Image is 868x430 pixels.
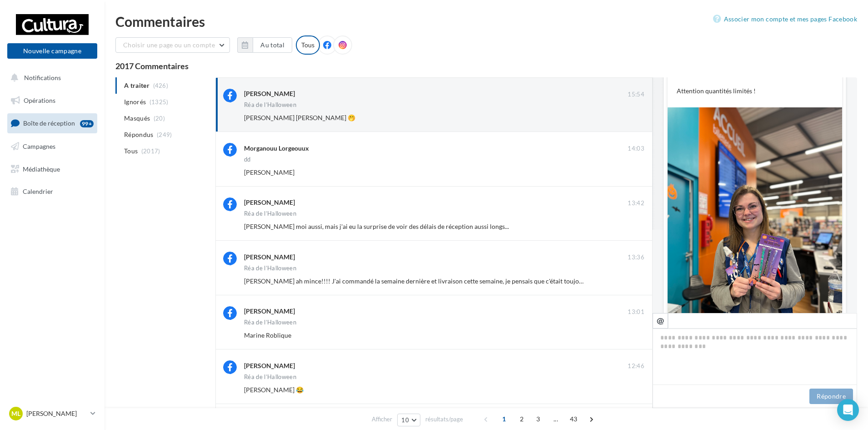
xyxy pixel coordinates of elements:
[244,198,295,207] div: [PERSON_NAME]
[23,165,60,172] span: Médiathèque
[7,43,97,59] button: Nouvelle campagne
[514,412,529,426] span: 2
[23,142,55,150] span: Campagnes
[237,37,292,53] button: Au total
[5,68,95,87] button: Notifications
[628,308,644,316] span: 13:01
[24,74,61,81] span: Notifications
[115,15,857,28] div: Commentaires
[5,91,99,110] a: Opérations
[5,182,99,201] a: Calendrier
[141,147,160,155] span: (2017)
[80,120,94,127] div: 99+
[809,389,853,404] button: Répondre
[628,362,644,370] span: 12:46
[157,131,172,138] span: (249)
[11,409,20,418] span: ML
[23,119,75,127] span: Boîte de réception
[123,41,215,49] span: Choisir une page ou un compte
[253,37,292,53] button: Au total
[26,409,87,418] p: [PERSON_NAME]
[5,113,99,133] a: Boîte de réception99+
[7,405,97,422] a: ML [PERSON_NAME]
[244,223,509,230] span: [PERSON_NAME] moi aussi, mais j'ai eu la surprise de voir des délais de réception aussi longs...
[124,97,146,106] span: Ignorés
[244,211,296,217] div: Réa de l’Halloween
[115,62,857,70] div: 2017 Commentaires
[124,130,154,139] span: Répondus
[244,307,295,316] div: [PERSON_NAME]
[531,412,545,426] span: 3
[23,187,53,195] span: Calendrier
[657,316,664,324] i: @
[244,331,291,339] span: Marine Roblique
[244,144,309,153] div: Morganouu Lorgeouux
[115,37,230,53] button: Choisir une page ou un compte
[244,168,294,176] span: [PERSON_NAME]
[244,277,679,285] span: [PERSON_NAME] ah mince!!!! J'ai commandé la semaine dernière et livraison cette semaine, je pensa...
[628,145,644,153] span: 14:03
[244,374,296,380] div: Réa de l’Halloween
[244,253,295,262] div: [PERSON_NAME]
[244,386,304,394] span: [PERSON_NAME] 😂
[244,114,355,121] span: [PERSON_NAME] [PERSON_NAME] 🤭
[628,253,644,262] span: 13:36
[713,14,857,25] a: Associer mon compte et mes pages Facebook
[244,157,251,162] div: dd
[549,412,563,426] span: ...
[244,102,296,108] div: Réa de l’Halloween
[397,414,420,426] button: 10
[628,199,644,207] span: 13:42
[628,91,644,99] span: 15:54
[154,115,165,122] span: (20)
[372,415,392,424] span: Afficher
[5,137,99,156] a: Campagnes
[24,96,55,104] span: Opérations
[124,147,138,156] span: Tous
[5,160,99,179] a: Médiathèque
[497,412,511,426] span: 1
[401,416,409,424] span: 10
[837,399,859,421] div: Open Intercom Messenger
[244,265,296,271] div: Réa de l’Halloween
[425,415,463,424] span: résultats/page
[244,361,295,370] div: [PERSON_NAME]
[296,35,320,55] div: Tous
[244,89,295,98] div: [PERSON_NAME]
[124,114,150,123] span: Masqués
[244,319,296,325] div: Réa de l’Halloween
[150,98,169,106] span: (1325)
[566,412,581,426] span: 43
[653,313,668,329] button: @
